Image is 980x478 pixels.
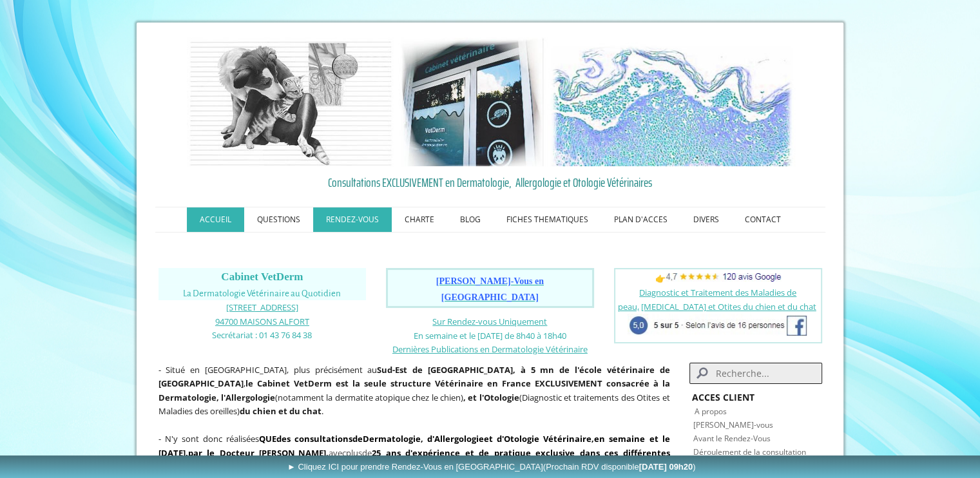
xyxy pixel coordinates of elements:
[159,364,670,390] strong: Sud-Est de [GEOGRAPHIC_DATA], à 5 mn de l'école vétérinaire de [GEOGRAPHIC_DATA]
[432,316,547,327] a: Sur Rendez-vous Uniquement
[294,433,575,445] strong: de , d' et d'
[591,433,594,445] strong: ,
[187,207,244,232] a: ACCUEIL
[240,405,322,417] strong: du chien et du chat
[259,433,276,445] strong: QUE
[693,446,806,457] a: Déroulement de la consultation
[447,207,494,232] a: BLOG
[294,433,352,445] a: consultations
[212,329,312,341] span: Secrétariat : 01 43 76 84 38
[575,433,591,445] a: aire
[504,433,575,445] a: Otologie Vétérin
[494,207,601,232] a: FICHES THEMATIQUES
[392,207,447,232] a: CHARTE
[639,462,693,472] b: [DATE] 09h20
[245,378,253,389] strong: le
[159,433,670,472] span: avec de
[689,363,821,384] input: Search
[159,433,670,472] span: - N'y sont donc réalisées
[692,391,754,403] strong: ACCES CLIENT
[183,289,341,298] span: La Dermatologie Vétérinaire au Quotidien
[244,207,313,232] a: QUESTIONS
[641,301,816,312] a: [MEDICAL_DATA] et Otites du chien et du chat
[732,207,794,232] a: CONTACT
[159,364,670,417] span: - Situé en [GEOGRAPHIC_DATA], plus précisément au , (notamment la dermatite atopique chez le chie...
[434,433,484,445] a: Allergologie
[215,315,309,327] a: 94700 MAISONS ALFORT
[221,271,303,283] span: Cabinet VetDerm
[313,207,392,232] a: RENDEZ-VOUS
[655,272,781,284] span: 👉
[159,447,670,473] strong: 25 ans d'expérience et de pratique exclusive dans ces différentes spécialités.
[188,447,329,459] b: ,
[392,343,588,355] a: Dernières Publications en Dermatologie Vétérinaire
[287,462,696,472] span: ► Cliquez ICI pour prendre Rendez-Vous en [GEOGRAPHIC_DATA]
[363,433,421,445] a: Dermatologie
[414,330,566,341] span: En semaine et le [DATE] de 8h40 à 18h40
[159,173,822,192] a: Consultations EXCLUSIVEMENT en Dermatologie, Allergologie et Otologie Vétérinaires
[693,419,773,430] a: [PERSON_NAME]-vous
[215,316,309,327] span: 94700 MAISONS ALFORT
[276,433,291,445] strong: des
[188,447,326,459] span: par le Docteur [PERSON_NAME]
[257,378,498,389] b: Cabinet VetDerm est la seule structure Vétérinaire en
[226,301,298,313] a: [STREET_ADDRESS]
[618,287,797,312] a: Diagnostic et Traitement des Maladies de peau,
[159,378,670,403] b: France EXCLUSIVEMENT consacrée à la Dermatologie, l'Allergologie
[346,447,362,459] span: plus
[436,276,544,302] span: [PERSON_NAME]-Vous en [GEOGRAPHIC_DATA]
[463,392,519,403] b: , et l'Otologie
[695,406,727,417] a: A propos
[693,433,771,444] a: Avant le Rendez-Vous
[543,462,696,472] span: (Prochain RDV disponible )
[680,207,732,232] a: DIVERS
[186,447,188,459] span: ,
[601,207,680,232] a: PLAN D'ACCES
[436,277,544,302] a: [PERSON_NAME]-Vous en [GEOGRAPHIC_DATA]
